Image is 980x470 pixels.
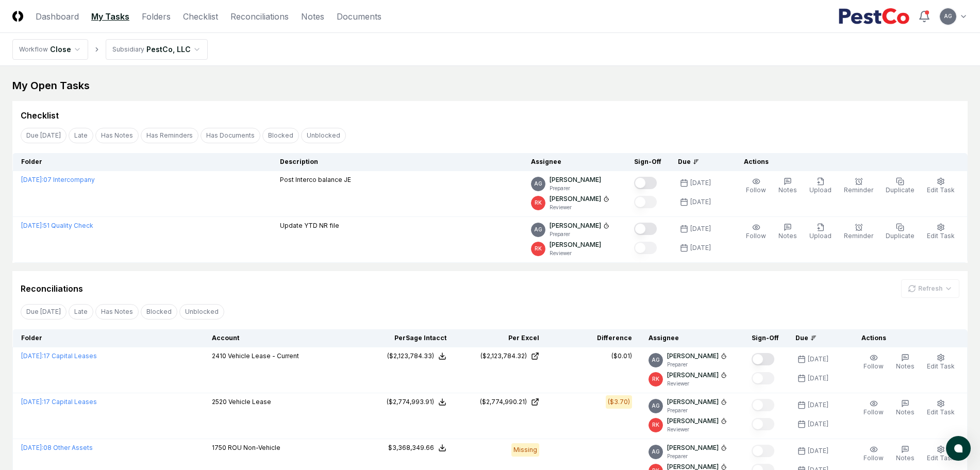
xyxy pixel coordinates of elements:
button: Edit Task [925,443,957,465]
th: Sign-Off [626,153,670,171]
a: Reconciliations [230,10,289,23]
button: Follow [861,351,886,373]
th: Per Sage Intacct [362,329,455,347]
a: Folders [142,10,171,23]
button: ($2,774,993.91) [387,397,446,407]
p: Preparer [667,361,727,368]
button: Follow [861,397,886,419]
p: Reviewer [667,380,727,388]
span: Edit Task [927,408,955,416]
th: Per Excel [455,329,547,347]
th: Assignee [523,153,626,171]
p: [PERSON_NAME] [667,351,719,361]
th: Assignee [640,329,743,347]
p: Reviewer [550,249,601,257]
div: Account [212,333,354,343]
p: Reviewer [550,204,609,211]
div: Actions [853,333,959,343]
div: Due [795,333,837,343]
span: Duplicate [886,186,915,194]
span: 2520 [212,398,227,406]
button: Follow [861,443,886,465]
div: ($2,123,784.32) [480,351,527,361]
span: Follow [863,408,884,416]
button: Duplicate [884,175,917,197]
button: Late [69,304,93,320]
div: ($2,123,784.33) [387,351,434,361]
p: Preparer [667,452,727,460]
a: Documents [337,10,381,23]
div: [DATE] [690,197,711,207]
div: [DATE] [808,446,828,456]
span: AG [534,226,542,233]
span: RK [535,245,542,253]
button: ($2,123,784.33) [387,351,446,361]
div: [DATE] [690,224,711,233]
span: 2410 [212,352,226,360]
p: Preparer [667,407,727,414]
span: AG [944,12,952,20]
button: Notes [776,175,799,197]
button: Blocked [141,304,177,320]
span: RK [652,421,659,429]
p: [PERSON_NAME] [550,240,601,249]
div: Actions [736,157,959,166]
button: Due Today [21,304,67,320]
span: Follow [863,454,884,462]
a: ($2,774,990.21) [463,397,539,407]
button: Unblocked [179,304,224,320]
p: Preparer [550,230,609,238]
button: Mark complete [752,353,774,365]
span: [DATE] : [21,222,43,229]
div: ($3.70) [608,397,630,407]
a: [DATE]:08 Other Assets [21,444,93,451]
span: RK [652,375,659,383]
span: Upload [809,232,832,240]
div: Reconciliations [21,282,83,295]
button: Has Documents [201,128,260,143]
button: Has Reminders [141,128,198,143]
button: Mark complete [634,196,657,208]
span: Follow [746,186,766,194]
span: AG [652,448,660,456]
span: Notes [896,454,915,462]
span: Follow [863,362,884,370]
a: [DATE]:17 Capital Leases [21,352,97,360]
p: Update YTD NR file [280,221,339,230]
div: [DATE] [808,374,828,383]
a: Checklist [183,10,218,23]
p: [PERSON_NAME] [667,443,719,452]
span: Edit Task [927,454,955,462]
button: Upload [807,221,834,243]
p: [PERSON_NAME] [667,371,719,380]
span: [DATE] : [21,398,43,406]
span: 1750 [212,444,226,451]
div: [DATE] [808,400,828,410]
div: Missing [511,443,539,457]
button: Blocked [262,128,299,143]
span: AG [652,356,660,364]
button: Due Today [21,128,67,143]
span: Notes [778,186,797,194]
button: Mark complete [634,177,657,189]
div: My Open Tasks [12,78,968,93]
th: Difference [547,329,640,347]
button: Unblocked [301,128,346,143]
span: Follow [746,232,766,240]
a: ($2,123,784.32) [463,351,539,361]
button: Duplicate [884,221,917,243]
button: Mark complete [752,372,774,384]
th: Sign-Off [743,329,787,347]
p: Post Interco balance JE [280,175,351,184]
div: [DATE] [808,355,828,364]
th: Folder [13,329,204,347]
div: Workflow [19,45,48,54]
p: [PERSON_NAME] [550,175,601,184]
span: Edit Task [927,186,955,194]
a: Dashboard [36,10,79,23]
button: Has Notes [95,128,139,143]
button: Notes [894,443,917,465]
a: [DATE]:07 Intercompany [21,176,95,183]
div: [DATE] [808,419,828,429]
p: [PERSON_NAME] [667,397,719,407]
